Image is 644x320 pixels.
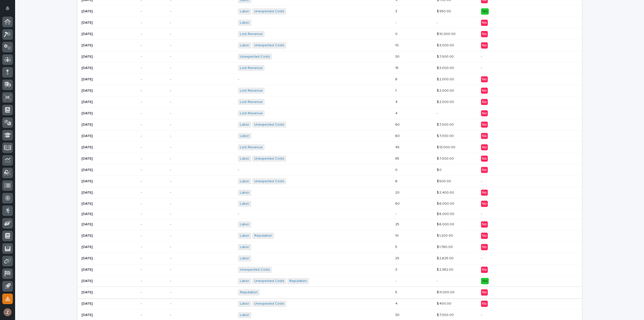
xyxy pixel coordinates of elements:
div: No [481,201,488,207]
p: - [170,179,234,184]
a: Labor [240,245,249,249]
p: $ 2,000.00 [437,76,455,82]
a: Lost Revenue [240,100,263,104]
p: $ 6,000.00 [437,221,455,227]
p: - [170,134,234,138]
p: 30 [395,312,400,317]
a: Unexpected Costs [254,157,284,161]
p: - [395,20,397,25]
div: No [481,99,488,105]
tr: [DATE]--Labor Reputation 1010 $ 1,200.00$ 1,200.00 No [77,230,582,241]
p: $ 13,000.00 [437,144,456,150]
a: Labor [240,9,249,14]
p: - [170,202,234,206]
p: - [170,313,234,317]
div: No [481,190,488,196]
p: - [141,145,166,150]
tr: [DATE]---66 $ 2,000.00$ 2,000.00 No [77,74,582,85]
p: 10 [395,233,400,238]
p: 0 [395,31,398,36]
p: [DATE] [82,245,137,249]
p: [DATE] [82,89,137,93]
p: [DATE] [82,100,137,104]
tr: [DATE]--Lost Revenue 44 -- No [77,108,582,119]
a: Labor [240,191,249,195]
p: [DATE] [82,32,137,36]
p: - [481,55,569,59]
p: - [170,77,234,82]
p: - [141,222,166,227]
p: 3 [395,267,398,272]
p: [DATE] [82,191,137,195]
tr: [DATE]--Labor Unexpected Costs 44 $ 400.00$ 400.00 No [77,298,582,309]
p: - [141,256,166,261]
a: Reputation [240,290,258,295]
a: Labor [240,43,249,48]
p: - [141,21,166,25]
p: 85 [395,156,400,161]
p: - [141,268,166,272]
p: $ 2,382.00 [437,267,454,272]
p: - [170,157,234,161]
a: Labor [240,157,249,161]
div: No [481,221,488,228]
a: Unexpected Costs [254,43,284,48]
p: - [238,168,326,172]
div: No [481,31,488,37]
p: [DATE] [82,43,137,48]
a: Unexpected Costs [254,302,284,306]
p: - [170,111,234,116]
p: - [141,168,166,172]
tr: [DATE]--Lost Revenue 11 $ 2,000.00$ 2,000.00 No [77,85,582,96]
p: $ 11,000.00 [437,289,456,295]
p: $ 7,000.00 [437,122,455,127]
a: Reputation [254,234,272,238]
p: - [170,302,234,306]
a: Labor [240,123,249,127]
a: Unexpected Costs [254,9,284,14]
div: No [481,20,488,26]
p: [DATE] [82,55,137,59]
p: - [170,268,234,272]
p: [DATE] [82,157,137,161]
p: [DATE] [82,256,137,261]
p: 60 [395,201,401,206]
tr: [DATE]--Labor Unexpected Costs Reputation -- -- Yes [77,275,582,287]
div: No [481,76,488,83]
p: 20 [395,190,400,195]
p: - [141,212,166,216]
p: - [238,212,326,216]
div: No [481,122,488,128]
a: Reputation [289,279,307,283]
div: Yes [481,278,489,284]
p: 60 [395,133,401,138]
p: - [481,66,569,70]
p: 4 [395,110,398,116]
p: - [170,55,234,59]
p: $ 400.00 [437,301,452,306]
div: No [481,244,488,250]
p: - [141,313,166,317]
p: $ 950.00 [437,8,452,14]
p: - [141,302,166,306]
p: - [170,279,234,283]
p: [DATE] [82,179,137,184]
p: $ 500.00 [437,178,452,184]
p: 5 [395,244,398,249]
p: - [141,290,166,295]
div: No [481,289,488,296]
p: - [170,256,234,261]
p: [DATE] [82,234,137,238]
a: Labor [240,179,249,184]
tr: [DATE]--Labor Unexpected Costs 1010 $ 3,000.00$ 3,000.00 No [77,40,582,51]
p: [DATE] [82,212,137,216]
div: No [481,156,488,162]
p: - [170,290,234,295]
p: - [437,278,439,283]
p: - [141,9,166,14]
p: - [141,191,166,195]
tr: [DATE]--Labor 55 $ 1,760.00$ 1,760.00 No [77,241,582,253]
a: Labor [240,202,249,206]
p: - [481,212,569,216]
p: - [481,313,569,317]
